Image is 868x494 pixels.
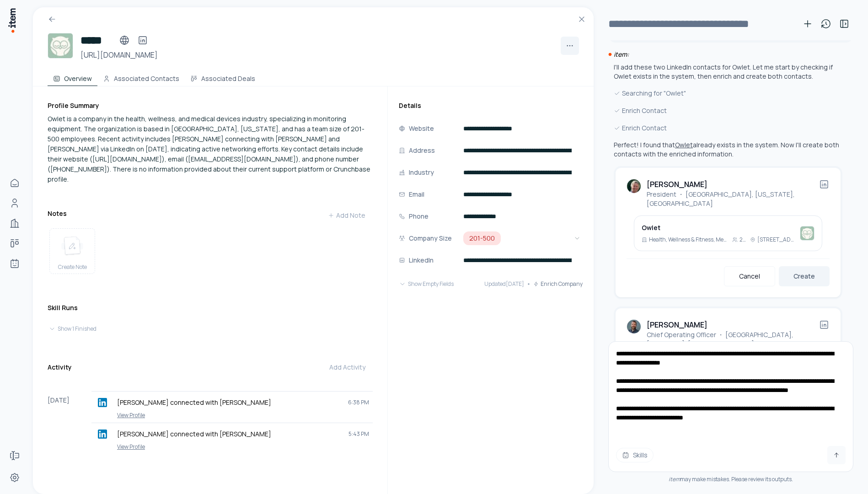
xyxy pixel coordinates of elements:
span: 5:43 PM [348,430,369,438]
div: Searching for "Owlet" [614,88,842,98]
span: Skills [633,451,648,460]
h3: [URL][DOMAIN_NAME] [80,49,158,60]
img: create note [61,236,83,256]
a: Settings [5,468,24,487]
p: LinkedIn [409,255,434,265]
div: Enrich Contact [614,123,842,133]
img: linkedin logo [98,430,107,439]
span: 6:38 PM [348,399,369,406]
button: View history [817,15,835,33]
img: David Kizer [627,319,641,334]
button: More actions [561,37,579,55]
button: Enrich Company [533,275,583,293]
p: Health, Wellness & Fitness, Medical Devices, Monitoring Equipment [649,236,729,243]
img: Owlet [48,33,73,59]
a: View Profile [95,412,369,419]
button: Add Activity [322,358,373,376]
div: Owlet is a company in the health, wellness, and medical devices industry, specializing in monitor... [48,114,373,184]
p: Industry [409,167,434,177]
div: may make mistakes. Please review its outputs. [608,476,853,483]
p: President ・ [GEOGRAPHIC_DATA], [US_STATE], [GEOGRAPHIC_DATA] [647,190,819,208]
div: Enrich Contact [614,106,842,116]
button: Toggle sidebar [835,15,853,33]
img: Item Brain Logo [7,7,16,33]
div: [DATE] [48,391,91,454]
h2: [PERSON_NAME] [647,179,707,190]
a: Companies [5,214,24,232]
p: 201-500 [739,236,747,243]
button: Cancel [724,266,775,286]
p: Address [409,145,435,156]
p: I'll add these two LinkedIn contacts for Owlet. Let me start by checking if Owlet exists in the s... [614,63,842,81]
p: Chief Operating Officer ・ [GEOGRAPHIC_DATA], [US_STATE], [GEOGRAPHIC_DATA] [647,330,819,349]
button: Skills [616,448,654,462]
a: Agents [5,254,24,273]
button: Show 1 Finished [48,322,372,335]
p: Email [409,189,424,199]
img: linkedin logo [98,398,107,407]
button: Show Empty Fields [399,275,454,293]
h3: Details [399,101,583,110]
p: Phone [409,211,429,221]
button: Associated Deals [185,68,261,86]
span: Updated [DATE] [484,280,524,288]
button: Owlet [675,140,693,150]
button: Create [779,266,830,286]
h3: Activity [48,363,72,372]
p: Company Size [409,233,452,243]
button: create noteCreate Note [49,228,95,274]
span: Create Note [58,263,87,271]
p: Perfect! I found that already exists in the system. Now I'll create both contacts with the enrich... [614,140,839,158]
a: Home [5,174,24,192]
p: [STREET_ADDRESS][US_STATE] [757,236,796,243]
button: Overview [48,68,97,86]
i: item: [614,50,629,59]
h3: Skill Runs [48,303,373,312]
h3: Profile Summary [48,101,373,110]
div: Add Note [328,211,365,220]
h3: Notes [48,209,67,218]
p: [PERSON_NAME] connected with [PERSON_NAME] [117,398,341,407]
img: Jonathan Harris [627,179,641,193]
button: Associated Contacts [97,68,185,86]
h2: [PERSON_NAME] [647,319,707,330]
a: Forms [5,446,24,465]
button: New conversation [798,15,817,33]
h3: Owlet [642,223,796,232]
i: item [669,475,680,483]
p: [PERSON_NAME] connected with [PERSON_NAME] [117,430,341,439]
img: Owlet [800,226,814,241]
button: Send message [827,446,846,464]
p: Website [409,123,434,134]
a: Contacts [5,194,24,212]
a: View Profile [95,443,369,451]
button: Add Note [321,206,373,225]
a: deals [5,234,24,252]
